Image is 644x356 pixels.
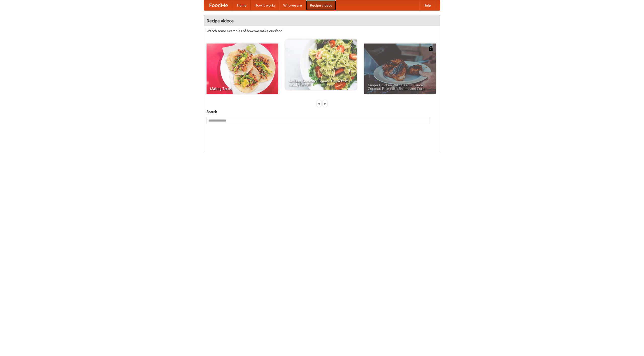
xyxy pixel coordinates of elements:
div: « [317,100,321,107]
p: Watch some examples of how we make our food! [207,28,437,33]
a: FoodMe [204,0,233,10]
a: How it works [251,0,279,10]
a: Who we are [279,0,306,10]
div: » [323,100,327,107]
a: Making Tacos [207,44,278,94]
img: 483408.png [428,46,433,51]
a: Recipe videos [306,0,336,10]
a: Home [233,0,251,10]
span: Making Tacos [210,87,274,90]
span: An Easy, Summery Tomato Pasta That's Ready for Fall [289,79,353,86]
h5: Search [207,109,437,114]
a: An Easy, Summery Tomato Pasta That's Ready for Fall [285,39,357,90]
h4: Recipe videos [204,16,440,26]
a: Help [419,0,435,10]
